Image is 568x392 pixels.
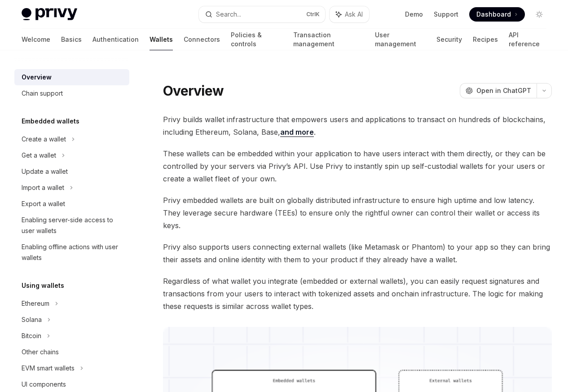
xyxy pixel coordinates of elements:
span: Privy builds wallet infrastructure that empowers users and applications to transact on hundreds o... [163,113,552,138]
a: and more [280,128,314,137]
div: Ethereum [22,298,49,309]
a: Support [434,10,458,19]
span: Ask AI [345,10,363,19]
a: Enabling offline actions with user wallets [14,239,129,266]
button: Open in ChatGPT [460,83,537,98]
div: Overview [22,72,52,83]
a: Security [436,29,462,50]
button: Toggle dark mode [532,7,546,22]
div: Solana [22,314,42,325]
span: Dashboard [476,10,511,19]
div: Enabling offline actions with user wallets [22,242,124,263]
a: API reference [509,29,546,50]
div: Search... [216,9,241,20]
div: Create a wallet [22,134,66,145]
a: Overview [14,69,129,85]
a: Connectors [184,29,220,50]
span: Privy also supports users connecting external wallets (like Metamask or Phantom) to your app so t... [163,241,552,266]
button: Search...CtrlK [199,6,325,22]
h5: Using wallets [22,280,64,291]
a: Wallets [150,29,173,50]
a: Recipes [473,29,498,50]
div: Import a wallet [22,182,64,193]
a: Basics [61,29,82,50]
a: Other chains [14,344,129,360]
span: Regardless of what wallet you integrate (embedded or external wallets), you can easily request si... [163,275,552,313]
div: EVM smart wallets [22,363,75,374]
a: Export a wallet [14,196,129,212]
img: light logo [22,8,77,21]
div: Bitcoin [22,330,41,341]
a: Dashboard [469,7,525,22]
a: Chain support [14,85,129,101]
div: Chain support [22,88,63,99]
div: Enabling server-side access to user wallets [22,215,124,236]
div: UI components [22,379,66,390]
a: User management [375,29,426,50]
a: Welcome [22,29,50,50]
a: Update a wallet [14,163,129,180]
a: Policies & controls [231,29,282,50]
h1: Overview [163,83,224,99]
span: Ctrl K [306,11,320,18]
span: These wallets can be embedded within your application to have users interact with them directly, ... [163,147,552,185]
button: Ask AI [330,6,369,22]
div: Other chains [22,347,59,357]
a: Transaction management [293,29,365,50]
a: Demo [405,10,423,19]
div: Update a wallet [22,166,68,177]
a: Authentication [92,29,139,50]
span: Privy embedded wallets are built on globally distributed infrastructure to ensure high uptime and... [163,194,552,232]
a: Enabling server-side access to user wallets [14,212,129,239]
div: Export a wallet [22,198,65,209]
h5: Embedded wallets [22,116,79,127]
span: Open in ChatGPT [476,86,531,95]
div: Get a wallet [22,150,56,161]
